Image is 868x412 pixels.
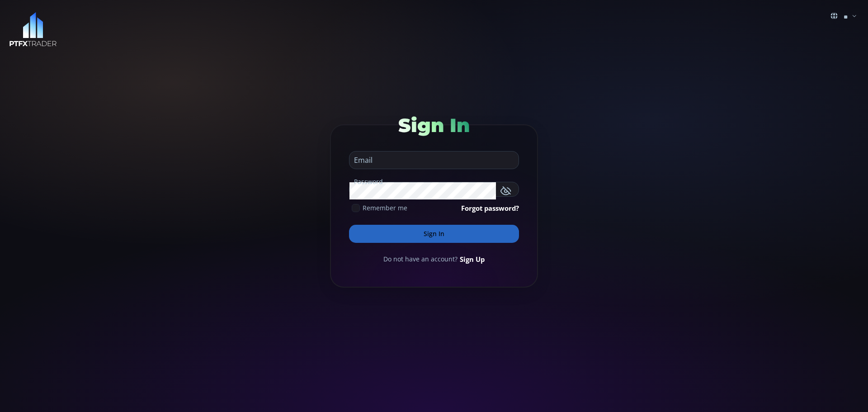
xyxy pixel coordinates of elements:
img: LOGO [9,12,57,47]
span: Sign In [398,114,470,137]
div: Do not have an account? [349,254,519,264]
span: Remember me [363,203,407,213]
a: Sign Up [460,254,485,264]
a: Forgot password? [461,203,519,213]
button: Sign In [349,225,519,243]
